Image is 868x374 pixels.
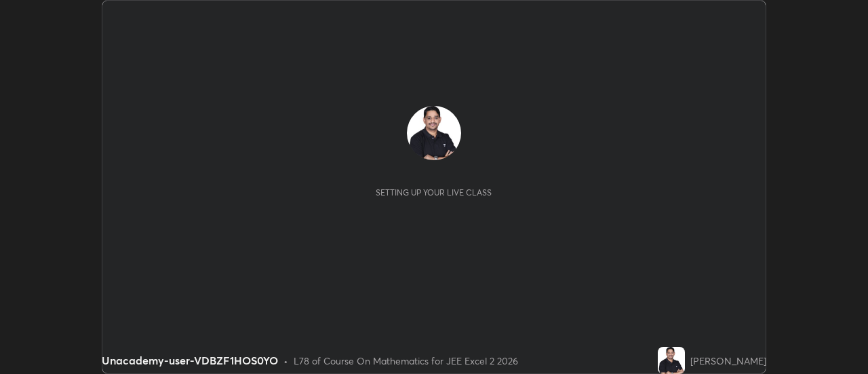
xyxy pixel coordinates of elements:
[376,187,492,198] div: Setting up your live class
[102,352,278,369] div: Unacademy-user-VDBZF1HOS0YO
[283,354,288,368] div: •
[690,354,766,368] div: [PERSON_NAME]
[658,347,685,374] img: 8c6bbdf08e624b6db9f7afe2b3930918.jpg
[407,106,461,160] img: 8c6bbdf08e624b6db9f7afe2b3930918.jpg
[294,354,518,368] div: L78 of Course On Mathematics for JEE Excel 2 2026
